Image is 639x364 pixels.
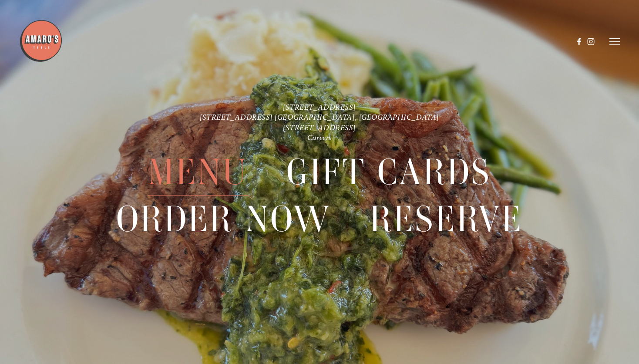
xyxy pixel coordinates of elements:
[148,149,248,196] span: Menu
[283,123,356,132] a: [STREET_ADDRESS]
[200,113,439,122] a: [STREET_ADDRESS] [GEOGRAPHIC_DATA], [GEOGRAPHIC_DATA]
[148,149,248,195] a: Menu
[286,149,491,195] a: Gift Cards
[116,196,331,242] a: Order Now
[283,102,356,111] a: [STREET_ADDRESS]
[370,196,523,242] a: Reserve
[19,19,63,63] img: Amaro's Table
[286,149,491,196] span: Gift Cards
[307,133,332,142] a: Careers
